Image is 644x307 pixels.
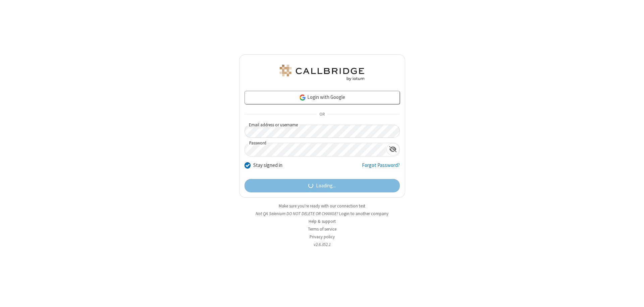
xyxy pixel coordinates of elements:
img: QA Selenium DO NOT DELETE OR CHANGE [278,65,366,81]
a: Help & support [309,219,336,224]
label: Stay signed in [253,162,282,169]
img: google-icon.png [299,94,306,101]
a: Forgot Password? [362,162,400,174]
li: v2.6.352.1 [239,241,405,248]
a: Make sure you're ready with our connection test [279,203,365,209]
button: Login to another company [339,210,388,217]
input: Email address or username [245,125,400,138]
a: Privacy policy [310,234,335,240]
input: Password [245,143,386,156]
div: Show password [386,143,399,156]
a: Login with Google [245,91,400,104]
li: Not QA Selenium DO NOT DELETE OR CHANGE? [239,210,405,217]
span: OR [317,110,327,119]
a: Terms of service [308,226,336,232]
span: Loading... [316,182,336,190]
button: Loading... [245,179,400,192]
